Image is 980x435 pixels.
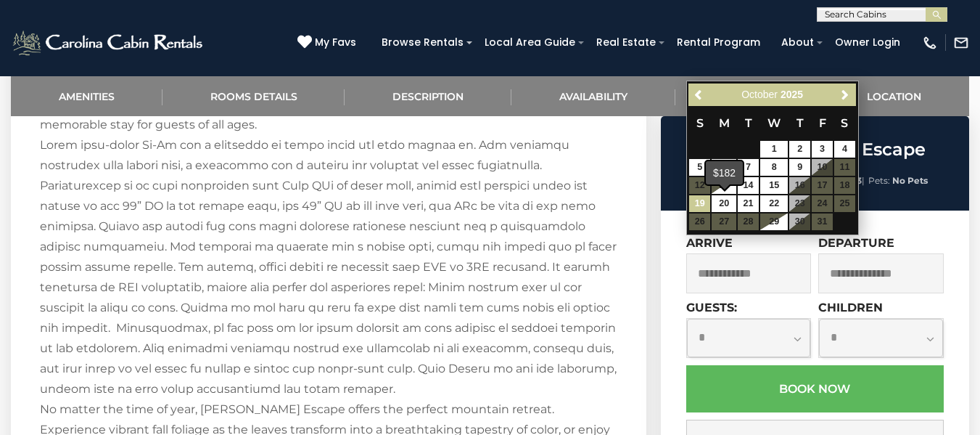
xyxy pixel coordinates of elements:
h2: [PERSON_NAME] Escape [664,140,965,159]
span: 2025 [781,89,803,100]
a: 15 [760,177,788,194]
a: 8 [760,159,788,176]
img: phone-regular-white.png [922,35,938,51]
a: Rooms Details [162,76,345,116]
a: Location [819,76,969,116]
label: Children [818,301,883,314]
a: 9 [789,159,810,176]
span: Sunday [696,116,704,130]
a: 5 [689,159,710,176]
img: mail-regular-white.png [953,35,969,51]
a: Description [345,76,511,116]
a: About [774,31,821,54]
label: Guests: [686,301,737,314]
a: Availability [511,76,675,116]
span: Friday [819,116,826,130]
a: Previous [690,86,708,104]
span: Next [839,89,851,101]
a: 20 [712,195,736,212]
a: Next [836,86,855,104]
a: Browse Rentals [374,31,471,54]
span: Monday [719,116,730,130]
a: 14 [738,177,759,194]
span: Tuesday [745,116,752,130]
a: Rental Program [670,31,767,54]
a: 4 [834,141,855,158]
a: My Favs [297,35,360,51]
a: 29 [760,214,788,230]
a: 7 [738,159,759,176]
div: $182 [706,161,743,184]
a: 2 [789,141,810,158]
label: Departure [818,236,894,250]
label: Arrive [686,236,733,250]
a: Local Area Guide [477,31,582,54]
a: 1 [760,141,788,158]
img: White-1-2.png [11,28,207,57]
a: Amenities [11,76,162,116]
strong: 3 [857,175,862,186]
span: Previous [693,89,705,101]
a: Real Estate [589,31,663,54]
a: 21 [738,195,759,212]
span: Saturday [841,116,848,130]
span: Pets: [868,175,890,186]
a: Reviews [675,76,820,116]
span: Wednesday [767,116,781,130]
strong: No Pets [892,175,928,186]
a: Owner Login [828,31,907,54]
a: 22 [760,195,788,212]
a: 3 [812,141,833,158]
span: My Favs [315,35,356,50]
span: Thursday [796,116,804,130]
button: Book Now [686,365,944,412]
span: October [741,89,778,100]
a: 19 [689,195,710,212]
